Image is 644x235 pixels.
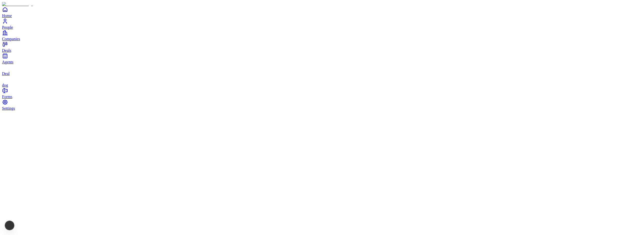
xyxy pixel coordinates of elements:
[2,106,15,110] span: Settings
[2,64,642,76] a: deals
[2,60,13,64] span: Agents
[2,41,642,53] a: Deals
[2,25,13,29] span: People
[2,2,33,7] img: Item Brain Logo
[2,76,642,87] a: dogs
[2,95,12,99] span: Forms
[2,30,642,41] a: Companies
[2,18,642,29] a: People
[2,71,10,76] span: Deal
[2,37,20,41] span: Companies
[2,83,8,87] span: dog
[2,53,642,64] a: Agents
[2,7,642,18] a: Home
[2,48,11,53] span: Deals
[2,14,12,18] span: Home
[2,99,642,110] a: Settings
[2,88,642,99] a: Forms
